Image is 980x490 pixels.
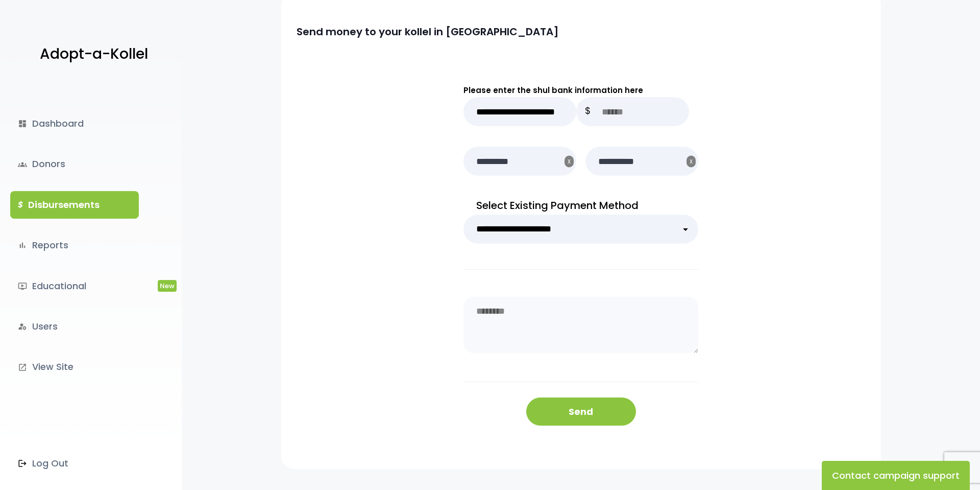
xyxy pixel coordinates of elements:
i: $ [18,198,23,213]
p: Please enter the shul bank information here [463,83,698,97]
a: manage_accountsUsers [10,313,139,340]
a: groupsDonors [10,150,139,178]
i: bar_chart [18,241,27,250]
span: groups [18,160,27,169]
a: Log Out [10,450,139,477]
a: launchView Site [10,353,139,381]
a: bar_chartReports [10,231,139,259]
i: dashboard [18,119,27,128]
button: X [565,156,574,168]
a: ondemand_videoEducationalNew [10,272,139,300]
button: Contact campaign support [822,461,970,490]
a: $Disbursements [10,191,139,219]
i: launch [18,363,27,372]
a: Adopt-a-Kollel [35,30,148,79]
button: Send [526,398,636,426]
p: Send money to your kollel in [GEOGRAPHIC_DATA] [297,24,841,40]
i: ondemand_video [18,282,27,291]
p: Select Existing Payment Method [463,196,698,215]
i: manage_accounts [18,322,27,331]
button: X [687,156,696,168]
p: Adopt-a-Kollel [40,41,148,67]
span: New [158,280,177,292]
p: $ [576,97,599,126]
a: dashboardDashboard [10,110,139,137]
